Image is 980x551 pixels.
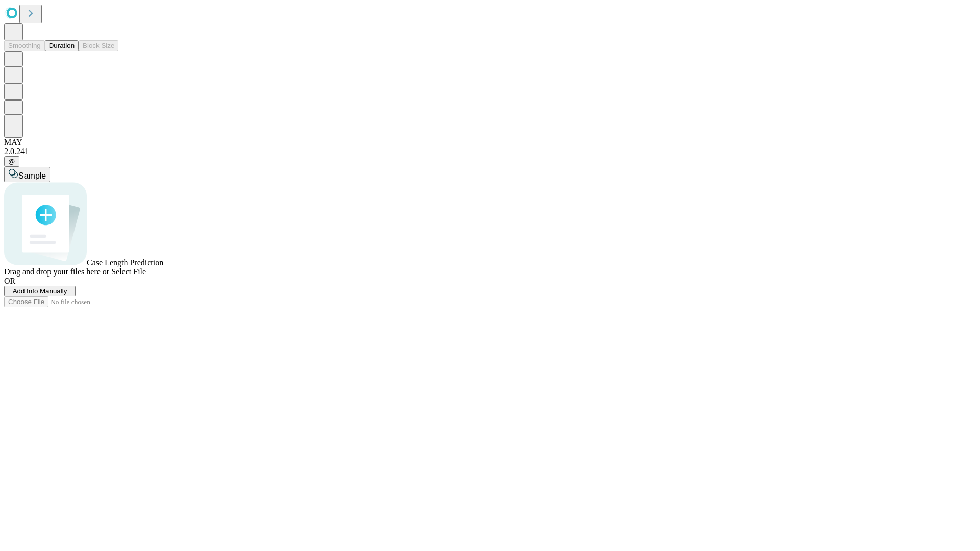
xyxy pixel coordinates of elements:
[4,40,45,51] button: Smoothing
[4,286,76,296] button: Add Info Manually
[4,147,976,156] div: 2.0.241
[18,171,46,180] span: Sample
[13,287,67,295] span: Add Info Manually
[4,156,19,167] button: @
[79,40,118,51] button: Block Size
[111,267,146,276] span: Select File
[4,138,976,147] div: MAY
[4,267,109,276] span: Drag and drop your files here or
[8,158,15,165] span: @
[45,40,79,51] button: Duration
[4,277,15,285] span: OR
[87,258,163,267] span: Case Length Prediction
[4,167,50,182] button: Sample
